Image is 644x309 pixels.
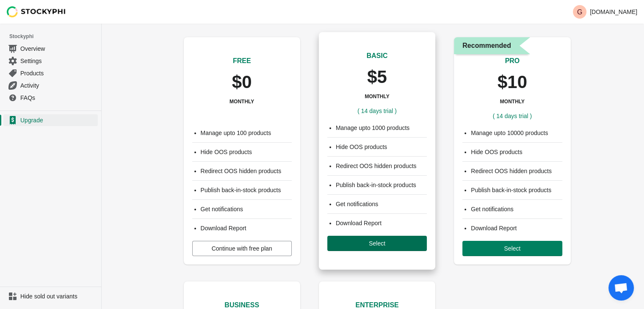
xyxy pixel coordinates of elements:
li: Get notifications [336,200,427,208]
li: Redirect OOS hidden products [336,162,427,170]
li: Redirect OOS hidden products [201,167,292,175]
a: Hide sold out variants [3,290,98,302]
span: ( 14 days trial ) [493,113,532,119]
button: Select [327,236,427,251]
span: Select [369,240,385,247]
li: Redirect OOS hidden products [471,167,562,175]
h3: MONTHLY [229,98,254,105]
span: BASIC [367,52,388,59]
button: Avatar with initials G[DOMAIN_NAME] [569,3,641,20]
p: $10 [498,73,527,91]
img: Stockyphi [7,6,66,17]
span: FAQs [20,94,96,102]
p: $5 [367,68,387,86]
span: Hide sold out variants [20,292,96,301]
span: Avatar with initials G [573,5,586,19]
span: PRO [505,57,520,64]
li: Publish back-in-stock products [336,181,427,189]
span: Continue with free plan [212,245,272,252]
span: Stockyphi [9,32,101,41]
span: Recommended [462,41,511,51]
h3: MONTHLY [365,93,389,100]
li: Manage upto 1000 products [336,124,427,132]
li: Hide OOS products [336,143,427,151]
a: Activity [3,79,98,91]
span: ( 14 days trial ) [357,108,397,114]
li: Hide OOS products [471,148,562,156]
div: Open chat [608,275,634,301]
button: Select [462,241,562,256]
li: Download Report [471,224,562,232]
li: Manage upto 100 products [201,129,292,137]
span: Overview [20,44,96,53]
a: Overview [3,42,98,55]
li: Publish back-in-stock products [471,186,562,194]
a: Upgrade [3,114,98,126]
p: $0 [232,73,252,91]
span: Products [20,69,96,77]
span: Activity [20,81,96,90]
li: Manage upto 10000 products [471,129,562,137]
li: Hide OOS products [201,148,292,156]
li: Publish back-in-stock products [201,186,292,194]
span: BUSINESS [224,301,259,309]
span: FREE [233,57,251,64]
li: Get notifications [201,205,292,213]
button: Continue with free plan [192,241,292,256]
span: Upgrade [20,116,96,124]
a: FAQs [3,91,98,104]
a: Settings [3,55,98,67]
a: Products [3,67,98,79]
span: Select [504,245,520,252]
li: Download Report [336,219,427,227]
li: Get notifications [471,205,562,213]
h3: MONTHLY [500,98,525,105]
span: Settings [20,57,96,65]
span: ENTERPRISE [355,301,398,309]
li: Download Report [201,224,292,232]
p: [DOMAIN_NAME] [590,8,637,15]
text: G [577,8,582,16]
